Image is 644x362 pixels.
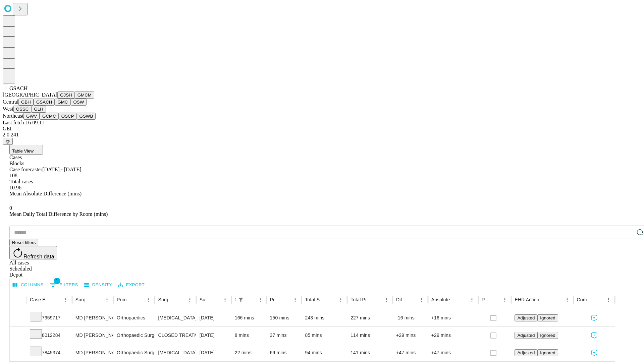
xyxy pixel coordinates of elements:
[200,297,210,302] div: Surgery Date
[3,99,18,105] span: Central
[158,309,193,326] div: [MEDICAL_DATA] TOTAL HIP
[396,309,425,326] div: -16 mins
[491,295,500,304] button: Sort
[5,139,10,144] span: @
[34,99,55,106] button: GSACH
[336,295,345,304] button: Menu
[256,295,265,304] button: Menu
[200,327,228,344] div: [DATE]
[55,99,70,106] button: GMC
[31,106,46,113] button: GLH
[9,246,57,259] button: Refresh data
[93,295,102,304] button: Sort
[176,295,185,304] button: Sort
[3,120,44,125] span: Last fetch: 16:09:11
[537,332,558,339] button: Ignored
[9,205,12,211] span: 0
[40,113,59,120] button: GCMC
[351,344,389,361] div: 141 mins
[13,312,23,324] button: Expand
[75,92,94,99] button: GMCM
[9,211,108,217] span: Mean Daily Total Difference by Room (mins)
[9,167,42,172] span: Case forecaster
[351,327,389,344] div: 114 mins
[117,309,151,326] div: Orthopaedics
[305,344,344,361] div: 94 mins
[75,327,110,344] div: MD [PERSON_NAME] [PERSON_NAME] Md
[42,167,81,172] span: [DATE] - [DATE]
[71,99,87,106] button: OSW
[540,333,555,338] span: Ignored
[52,295,61,304] button: Sort
[281,295,290,304] button: Sort
[305,309,344,326] div: 243 mins
[515,349,537,356] button: Adjusted
[30,344,69,361] div: 7845374
[11,280,45,290] button: Select columns
[75,344,110,361] div: MD [PERSON_NAME] [PERSON_NAME] Md
[59,113,77,120] button: OSCP
[13,330,23,342] button: Expand
[236,295,246,304] div: 1 active filter
[144,295,153,304] button: Menu
[158,327,193,344] div: CLOSED TREATMENT POST [MEDICAL_DATA] ANESTHESIA
[562,295,572,304] button: Menu
[30,327,69,344] div: 8012284
[351,297,372,302] div: Total Predicted Duration
[235,344,263,361] div: 22 mins
[134,295,144,304] button: Sort
[12,240,36,245] span: Reset filters
[517,333,535,338] span: Adjusted
[158,297,175,302] div: Surgery Name
[23,254,54,259] span: Refresh data
[305,297,326,302] div: Total Scheduled Duration
[75,309,110,326] div: MD [PERSON_NAME] [PERSON_NAME] Md
[3,132,641,138] div: 2.0.241
[3,138,13,145] button: @
[12,148,34,154] span: Table View
[9,185,21,190] span: 10.96
[482,297,490,302] div: Resolved in EHR
[48,280,80,290] button: Show filters
[9,179,33,184] span: Total cases
[200,309,228,326] div: [DATE]
[417,295,426,304] button: Menu
[540,350,555,355] span: Ignored
[116,280,146,290] button: Export
[246,295,256,304] button: Sort
[3,106,13,112] span: West
[515,297,539,302] div: EHR Action
[604,295,613,304] button: Menu
[75,297,92,302] div: Surgeon Name
[83,280,114,290] button: Density
[102,295,112,304] button: Menu
[9,191,82,196] span: Mean Absolute Difference (mins)
[23,113,40,120] button: GWV
[408,295,417,304] button: Sort
[594,295,604,304] button: Sort
[396,297,407,302] div: Difference
[220,295,230,304] button: Menu
[9,145,43,155] button: Table View
[517,350,535,355] span: Adjusted
[577,297,594,302] div: Comments
[3,92,57,98] span: [GEOGRAPHIC_DATA]
[517,315,535,320] span: Adjusted
[382,295,391,304] button: Menu
[396,344,425,361] div: +47 mins
[515,314,537,321] button: Adjusted
[431,344,475,361] div: +47 mins
[158,344,193,361] div: [MEDICAL_DATA] [MEDICAL_DATA] SKIN MUSCLE [MEDICAL_DATA] AND BONE
[500,295,509,304] button: Menu
[30,297,51,302] div: Case Epic Id
[117,327,151,344] div: Orthopaedic Surgery
[236,295,246,304] button: Show filters
[327,295,336,304] button: Sort
[235,327,263,344] div: 8 mins
[537,314,558,321] button: Ignored
[458,295,467,304] button: Sort
[540,295,549,304] button: Sort
[431,327,475,344] div: +29 mins
[467,295,477,304] button: Menu
[13,347,23,359] button: Expand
